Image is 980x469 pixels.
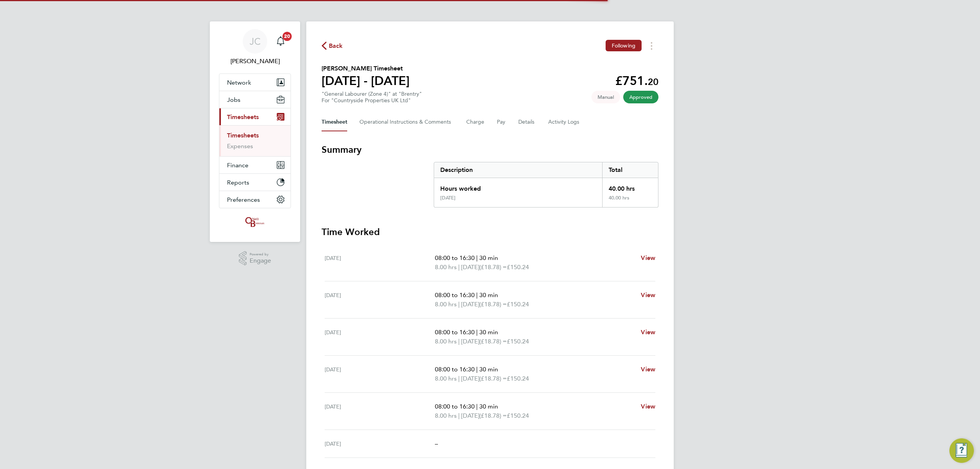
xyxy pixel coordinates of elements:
[239,251,271,266] a: Powered byEngage
[507,412,529,419] span: £150.24
[434,162,602,178] div: Description
[476,254,478,261] span: |
[479,301,507,308] span: (£18.78) =
[615,74,658,88] app-decimal: £751.
[479,375,507,382] span: (£18.78) =
[476,403,478,410] span: |
[548,113,580,131] button: Activity Logs
[641,402,655,411] a: View
[479,291,498,299] span: 30 min
[602,178,658,195] div: 40.00 hrs
[641,328,655,336] span: View
[219,191,291,208] button: Preferences
[435,254,475,261] span: 08:00 to 16:30
[476,328,478,336] span: |
[325,291,435,309] div: [DATE]
[458,375,460,382] span: |
[479,412,507,419] span: (£18.78) =
[435,291,475,299] span: 08:00 to 16:30
[623,91,658,103] span: This timesheet has been approved.
[325,402,435,420] div: [DATE]
[219,91,291,108] button: Jobs
[458,338,460,345] span: |
[641,254,655,261] span: View
[250,251,271,258] span: Powered by
[440,195,456,201] div: [DATE]
[322,64,410,73] h2: [PERSON_NAME] Timesheet
[507,375,529,382] span: £150.24
[227,96,240,103] span: Jobs
[273,29,288,54] a: 20
[602,195,658,207] div: 40.00 hrs
[219,29,291,66] a: JC[PERSON_NAME]
[210,21,300,242] nav: Main navigation
[479,254,498,261] span: 30 min
[434,162,658,208] div: Summary
[497,113,506,131] button: Pay
[322,226,658,238] h3: Time Worked
[648,76,658,87] span: 20
[641,403,655,410] span: View
[219,57,291,66] span: James Crawley
[227,113,259,121] span: Timesheets
[322,91,422,104] div: "General Labourer (Zone 4)" at "Brentry"
[507,338,529,345] span: £150.24
[244,216,266,228] img: oneillandbrennan-logo-retina.png
[435,263,457,271] span: 8.00 hrs
[283,32,292,41] span: 20
[219,74,291,91] button: Network
[250,36,261,46] span: JC
[641,365,655,374] a: View
[325,328,435,346] div: [DATE]
[322,73,410,88] h1: [DATE] - [DATE]
[219,216,291,228] a: Go to home page
[227,179,249,186] span: Reports
[322,113,347,131] button: Timesheet
[219,125,291,156] div: Timesheets
[466,113,485,131] button: Charge
[476,291,478,299] span: |
[518,113,536,131] button: Details
[479,403,498,410] span: 30 min
[476,366,478,373] span: |
[359,113,454,131] button: Operational Instructions & Comments
[461,374,479,383] span: [DATE]
[591,91,620,103] span: This timesheet was manually created.
[434,178,602,195] div: Hours worked
[435,338,457,345] span: 8.00 hrs
[641,253,655,263] a: View
[602,162,658,178] div: Total
[219,108,291,125] button: Timesheets
[227,79,251,86] span: Network
[479,328,498,336] span: 30 min
[641,291,655,300] a: View
[435,403,475,410] span: 08:00 to 16:30
[507,263,529,271] span: £150.24
[461,411,479,420] span: [DATE]
[227,142,253,150] a: Expenses
[479,263,507,271] span: (£18.78) =
[227,132,259,139] a: Timesheets
[250,258,271,264] span: Engage
[479,366,498,373] span: 30 min
[612,42,635,49] span: Following
[641,366,655,373] span: View
[227,162,248,169] span: Finance
[325,439,435,448] div: [DATE]
[507,301,529,308] span: £150.24
[435,375,457,382] span: 8.00 hrs
[435,412,457,419] span: 8.00 hrs
[435,440,438,447] span: –
[479,338,507,345] span: (£18.78) =
[435,366,475,373] span: 08:00 to 16:30
[461,337,479,346] span: [DATE]
[641,328,655,337] a: View
[458,263,460,271] span: |
[461,300,479,309] span: [DATE]
[458,301,460,308] span: |
[606,40,642,51] button: Following
[949,438,974,463] button: Engage Resource Center
[325,365,435,383] div: [DATE]
[322,97,422,104] div: For "Countryside Properties UK Ltd"
[329,41,343,51] span: Back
